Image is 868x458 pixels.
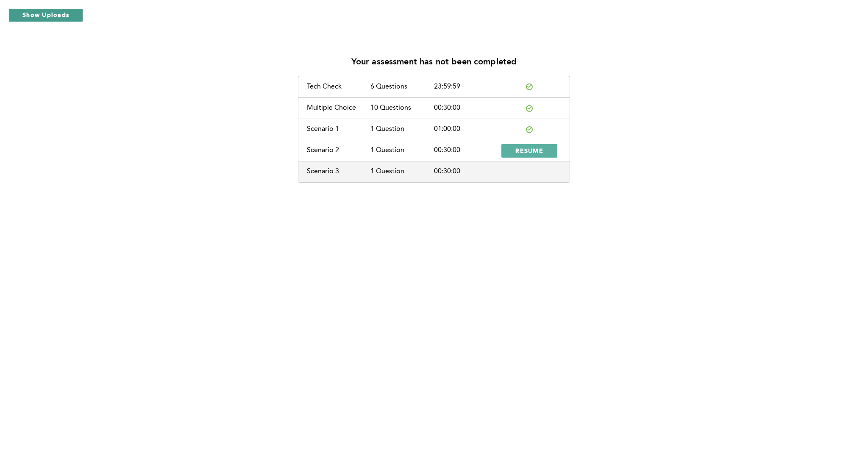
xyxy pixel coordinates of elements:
[370,125,434,133] div: 1 Question
[434,125,498,133] div: 01:00:00
[370,83,434,91] div: 6 Questions
[351,58,517,67] p: Your assessment has not been completed
[501,144,557,158] button: RESUME
[307,104,370,112] div: Multiple Choice
[307,168,370,175] div: Scenario 3
[370,104,434,112] div: 10 Questions
[515,147,543,155] span: RESUME
[434,83,498,91] div: 23:59:59
[307,125,370,133] div: Scenario 1
[370,168,434,175] div: 1 Question
[434,168,498,175] div: 00:30:00
[434,147,498,154] div: 00:30:00
[307,147,370,154] div: Scenario 2
[434,104,498,112] div: 00:30:00
[8,8,83,22] button: Show Uploads
[307,83,370,91] div: Tech Check
[370,147,434,154] div: 1 Question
